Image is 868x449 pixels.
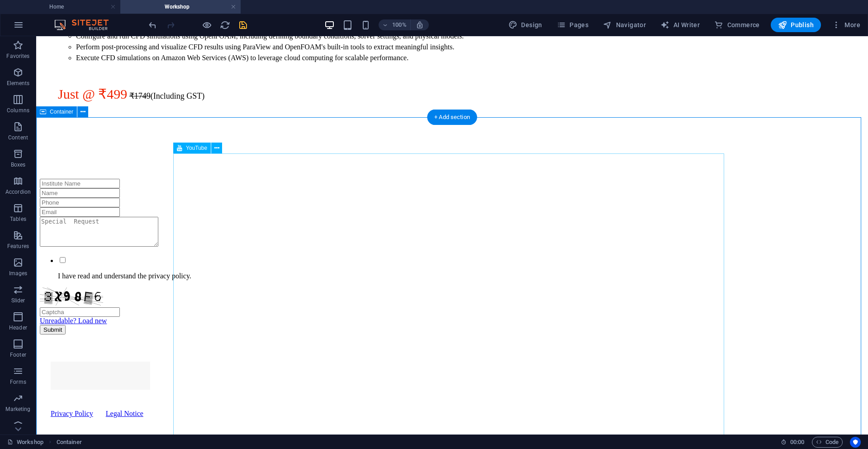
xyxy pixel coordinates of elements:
[11,161,26,168] p: Boxes
[186,145,207,151] span: YouTube
[238,20,248,30] i: Save (Ctrl+S)
[778,20,814,29] span: Publish
[237,19,248,30] button: save
[657,18,703,32] button: AI Writer
[427,110,477,125] div: + Add section
[7,243,29,250] p: Features
[508,20,542,29] span: Design
[11,297,25,304] p: Slider
[7,437,43,448] a: Click to cancel selection. Double-click to open Pages
[790,437,804,448] span: 00 00
[812,437,843,448] button: Code
[392,19,407,30] h6: 100%
[10,215,26,223] p: Tables
[416,21,424,29] i: On resize automatically adjust zoom level to fit chosen device.
[660,20,700,29] span: AI Writer
[711,18,764,32] button: Commerce
[9,324,27,331] p: Header
[553,18,592,32] button: Pages
[147,19,158,30] button: undo
[57,437,82,448] nav: breadcrumb
[7,107,29,114] p: Columns
[50,109,73,115] span: Container
[797,439,798,445] span: :
[57,437,82,448] span: Click to select. Double-click to edit
[816,437,839,448] span: Code
[219,19,230,30] button: reload
[505,18,546,32] button: Design
[10,378,26,386] p: Forms
[832,20,860,29] span: More
[714,20,760,29] span: Commerce
[36,36,868,435] iframe: To enrich screen reader interactions, please activate Accessibility in Grammarly extension settings
[120,2,241,12] h4: Workshop
[850,437,861,448] button: Usercentrics
[5,188,31,196] p: Accordion
[599,18,650,32] button: Navigator
[603,20,646,29] span: Navigator
[379,19,411,30] button: 100%
[10,351,26,358] p: Footer
[828,18,864,32] button: More
[9,270,28,277] p: Images
[781,437,805,448] h6: Session time
[7,80,30,87] p: Elements
[557,20,588,29] span: Pages
[52,19,120,30] img: Editor Logo
[5,406,30,413] p: Marketing
[147,20,158,30] i: Undo: Change video (Ctrl+Z)
[8,134,28,141] p: Content
[6,53,29,60] p: Favorites
[771,18,821,32] button: Publish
